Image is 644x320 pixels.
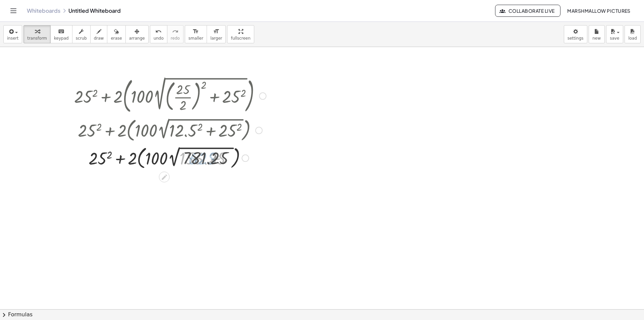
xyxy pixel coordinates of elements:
[54,36,69,41] span: keypad
[589,25,605,43] button: new
[189,36,203,41] span: smaller
[3,25,22,43] button: insert
[628,36,637,41] span: load
[227,25,254,43] button: fullscreen
[58,28,64,36] i: keyboard
[207,25,226,43] button: format_sizelarger
[154,36,164,41] span: undo
[171,36,180,41] span: redo
[185,25,207,43] button: format_sizesmaller
[90,25,108,43] button: draw
[564,25,587,43] button: settings
[72,25,91,43] button: scrub
[111,36,122,41] span: erase
[50,25,72,43] button: keyboardkeypad
[27,36,47,41] span: transform
[625,25,641,43] button: load
[155,28,162,36] i: undo
[8,5,19,16] button: Toggle navigation
[23,25,51,43] button: transform
[129,36,145,41] span: arrange
[76,36,87,41] span: scrub
[562,5,636,17] button: Marshmallow Pictures
[568,36,584,41] span: settings
[27,7,60,14] a: Whiteboards
[172,28,178,36] i: redo
[210,36,222,41] span: larger
[495,5,560,17] button: Collaborate Live
[159,172,170,182] div: Edit math
[213,28,219,36] i: format_size
[231,36,250,41] span: fullscreen
[567,8,631,14] span: Marshmallow Pictures
[501,8,554,14] span: Collaborate Live
[610,36,619,41] span: save
[125,25,149,43] button: arrange
[94,36,104,41] span: draw
[150,25,167,43] button: undoundo
[167,25,183,43] button: redoredo
[592,36,601,41] span: new
[606,25,623,43] button: save
[193,28,199,36] i: format_size
[107,25,125,43] button: erase
[7,36,18,41] span: insert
